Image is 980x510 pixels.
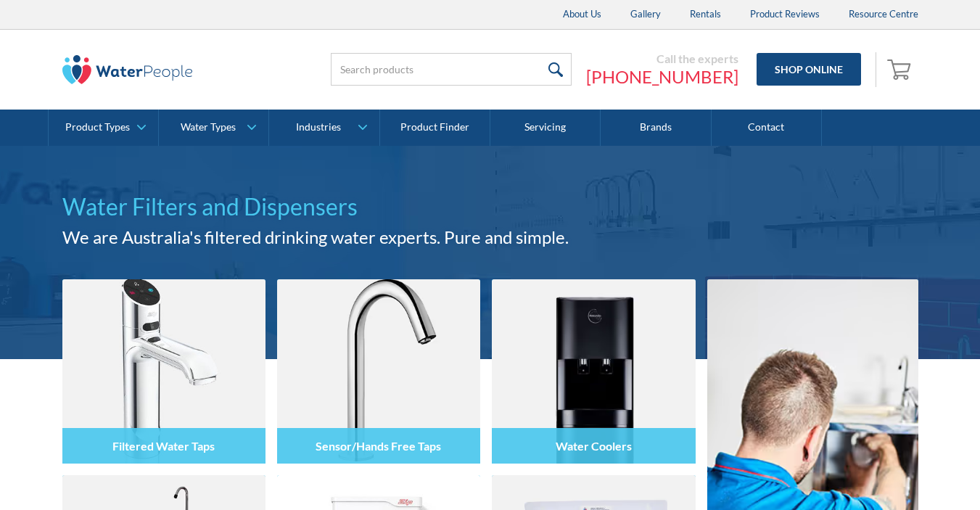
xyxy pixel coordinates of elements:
img: Water Coolers [492,279,695,464]
div: Call the experts [586,52,738,66]
div: Industries [296,121,341,133]
a: Product Finder [380,110,490,146]
div: Water Types [181,121,236,133]
a: Contact [712,110,822,146]
div: Product Types [65,121,130,133]
input: Search products [331,53,572,86]
img: Filtered Water Taps [62,279,265,464]
a: Open empty cart [884,52,918,87]
a: Product Types [49,110,158,146]
img: shopping cart [887,57,915,81]
a: Water Types [159,110,268,146]
a: [PHONE_NUMBER] [586,66,738,88]
h4: Filtered Water Taps [112,439,215,453]
a: Industries [269,110,379,146]
a: Servicing [490,110,601,146]
img: Sensor/Hands Free Taps [277,279,480,464]
h4: Sensor/Hands Free Taps [316,439,441,453]
a: Brands [601,110,711,146]
img: The Water People [62,55,193,84]
h4: Water Coolers [556,439,632,453]
a: Shop Online [757,53,861,86]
